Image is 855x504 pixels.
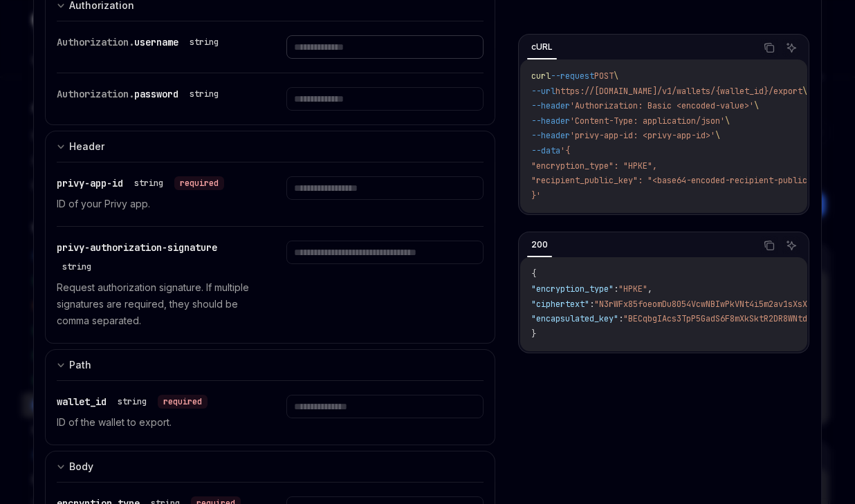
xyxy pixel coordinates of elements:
button: Ask AI [782,236,800,254]
span: Authorization. [57,36,134,48]
button: expand input section [45,131,495,162]
div: Path [69,357,91,373]
span: privy-authorization-signature [57,241,217,254]
span: \ [802,86,807,97]
div: Authorization.username [57,35,224,49]
span: 'Content-Type: application/json' [570,115,725,127]
p: ID of the wallet to export. [57,414,253,431]
span: \ [754,100,759,111]
button: Ask AI [782,39,800,57]
p: Request authorization signature. If multiple signatures are required, they should be comma separa... [57,279,253,329]
div: privy-authorization-signature [57,241,253,274]
span: } [531,328,536,339]
span: { [531,268,536,279]
span: --url [531,86,555,97]
span: POST [594,71,614,82]
div: wallet_id [57,395,208,409]
div: required [158,395,208,409]
span: wallet_id [57,395,107,408]
span: "encapsulated_key" [531,313,618,324]
span: '{ [560,145,570,156]
span: password [134,88,178,100]
span: Authorization. [57,88,134,100]
span: --request [551,71,594,82]
span: "encryption_type" [531,283,614,295]
div: Header [69,138,104,155]
span: "HPKE" [618,283,647,295]
span: https://[DOMAIN_NAME]/v1/wallets/{wallet_id}/export [555,86,802,97]
div: required [174,176,224,190]
div: 200 [527,236,552,253]
span: "ciphertext" [531,299,589,310]
span: username [134,36,178,48]
span: --header [531,100,570,111]
div: string [62,261,91,272]
button: expand input section [45,349,495,380]
span: --header [531,130,570,141]
span: --header [531,115,570,127]
span: \ [614,71,618,82]
span: privy-app-id [57,177,123,189]
p: ID of your Privy app. [57,196,253,212]
span: \ [725,115,730,127]
div: cURL [527,39,557,55]
button: expand input section [45,451,495,482]
div: string [190,88,219,100]
span: \ [715,130,720,141]
div: string [134,178,163,189]
span: 'privy-app-id: <privy-app-id>' [570,130,715,141]
div: privy-app-id [57,176,224,190]
span: "encryption_type": "HPKE", [531,160,657,171]
span: curl [531,71,551,82]
div: Body [69,458,93,475]
span: "recipient_public_key": "<base64-encoded-recipient-public-key>" [531,175,836,186]
span: : [614,283,618,295]
button: Copy the contents from the code block [760,39,778,57]
span: --data [531,145,560,156]
span: 'Authorization: Basic <encoded-value>' [570,100,754,111]
div: string [118,396,147,407]
div: Authorization.password [57,87,224,101]
span: , [647,283,652,295]
span: : [618,313,623,324]
span: }' [531,190,541,201]
span: : [589,299,594,310]
button: Copy the contents from the code block [760,236,778,254]
div: string [190,37,219,48]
